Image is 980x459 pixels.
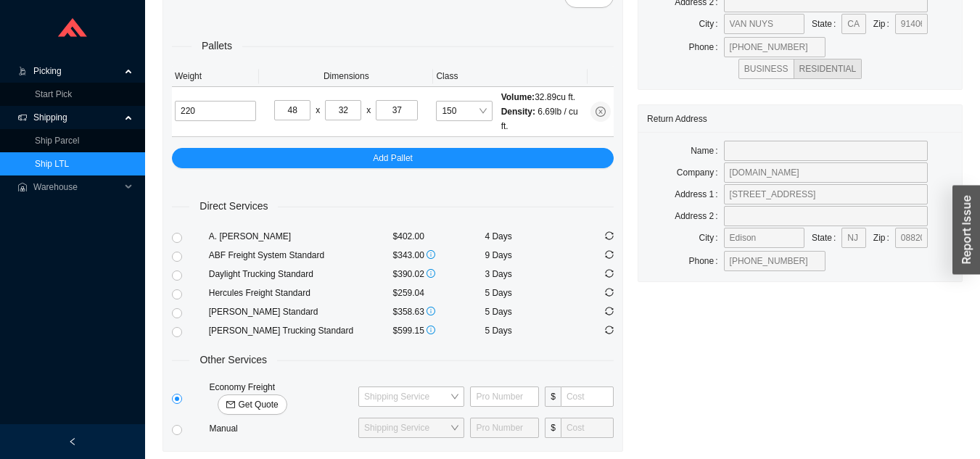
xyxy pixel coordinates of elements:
[873,14,895,34] label: Zip
[218,394,287,415] button: mailGet Quote
[325,100,361,120] input: W
[545,418,561,438] span: $
[35,89,72,99] a: Start Pick
[647,105,953,132] div: Return Address
[393,267,485,281] div: $390.02
[561,386,614,407] input: Cost
[485,323,577,338] div: 5 Days
[366,103,371,117] div: x
[209,267,393,281] div: Daylight Trucking Standard
[470,418,539,438] input: Pro Number
[799,64,857,74] span: RESIDENTIAL
[501,107,535,117] span: Density:
[206,380,355,415] div: Economy Freight
[226,400,235,410] span: mail
[442,102,486,120] span: 150
[812,14,841,34] label: State
[699,228,724,248] label: City
[691,141,723,161] label: Name
[209,248,393,262] div: ABF Freight System Standard
[393,286,485,300] div: $259.04
[427,269,435,278] span: info-circle
[545,386,561,407] span: $
[605,307,614,315] span: sync
[209,229,393,244] div: A. [PERSON_NAME]
[485,229,577,244] div: 4 Days
[238,397,278,412] span: Get Quote
[744,64,788,74] span: BUSINESS
[675,206,723,226] label: Address 2
[189,352,277,368] span: Other Services
[605,231,614,240] span: sync
[206,421,355,436] div: Manual
[812,228,841,248] label: State
[33,59,120,83] span: Picking
[689,251,724,271] label: Phone
[501,92,535,102] span: Volume:
[259,66,433,87] th: Dimensions
[274,100,310,120] input: L
[605,250,614,259] span: sync
[427,307,435,315] span: info-circle
[33,106,120,129] span: Shipping
[590,102,611,122] button: close-circle
[485,267,577,281] div: 3 Days
[675,184,723,204] label: Address 1
[485,286,577,300] div: 5 Days
[561,418,614,438] input: Cost
[470,386,539,407] input: Pro Number
[605,326,614,334] span: sync
[172,66,259,87] th: Weight
[393,229,485,244] div: $402.00
[433,66,588,87] th: Class
[209,323,393,338] div: [PERSON_NAME] Trucking Standard
[393,305,485,319] div: $358.63
[209,305,393,319] div: [PERSON_NAME] Standard
[873,228,895,248] label: Zip
[427,326,435,334] span: info-circle
[605,288,614,297] span: sync
[393,323,485,338] div: $599.15
[605,269,614,278] span: sync
[192,38,242,54] span: Pallets
[677,162,724,183] label: Company
[68,437,77,446] span: left
[485,248,577,262] div: 9 Days
[699,14,724,34] label: City
[501,90,585,104] div: 32.89 cu ft.
[172,148,614,168] button: Add Pallet
[427,250,435,259] span: info-circle
[485,305,577,319] div: 5 Days
[501,104,585,133] div: 6.69 lb / cu ft.
[373,151,413,165] span: Add Pallet
[209,286,393,300] div: Hercules Freight Standard
[316,103,320,117] div: x
[189,198,278,215] span: Direct Services
[689,37,724,57] label: Phone
[376,100,418,120] input: H
[35,136,79,146] a: Ship Parcel
[35,159,69,169] a: Ship LTL
[393,248,485,262] div: $343.00
[33,175,120,199] span: Warehouse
